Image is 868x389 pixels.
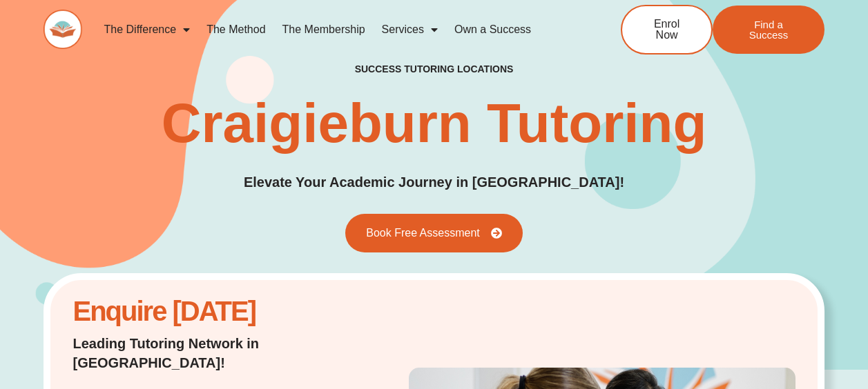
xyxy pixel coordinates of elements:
a: Services [374,14,446,46]
a: Enrol Now [621,5,713,54]
span: Find a Success [733,19,804,40]
a: The Method [198,14,273,46]
h2: Enquire [DATE] [73,303,326,320]
a: Book Free Assessment [345,214,523,252]
a: Own a Success [446,14,539,46]
span: Book Free Assessment [366,228,480,239]
p: Elevate Your Academic Journey in [GEOGRAPHIC_DATA]! [244,172,624,193]
h1: Craigieburn Tutoring [162,96,707,151]
a: The Difference [96,14,199,46]
p: Leading Tutoring Network in [GEOGRAPHIC_DATA]! [73,334,326,372]
a: The Membership [274,14,374,46]
a: Find a Success [713,6,824,54]
span: Enrol Now [643,19,691,41]
nav: Menu [96,14,577,46]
